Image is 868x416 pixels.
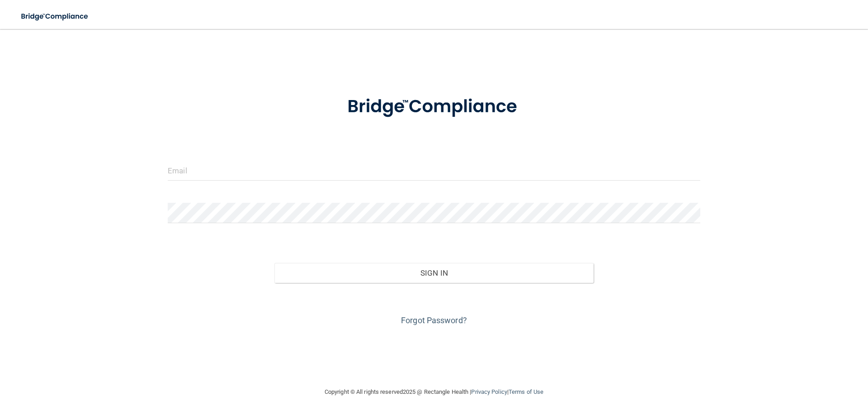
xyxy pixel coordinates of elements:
[269,378,599,406] div: Copyright © All rights reserved 2025 @ Rectangle Health | |
[509,388,543,395] a: Terms of Use
[274,263,594,283] button: Sign In
[329,83,539,130] img: bridge_compliance_login_screen.278c3ca4.svg
[401,316,467,325] a: Forgot Password?
[14,7,97,26] img: bridge_compliance_login_screen.278c3ca4.svg
[471,388,507,395] a: Privacy Policy
[168,160,700,181] input: Email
